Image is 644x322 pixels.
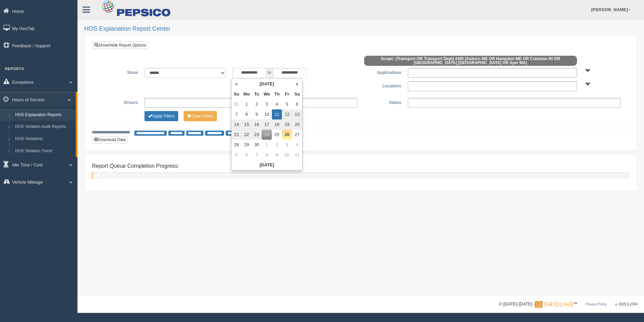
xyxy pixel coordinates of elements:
[361,98,405,106] label: Status
[282,99,292,109] td: 5
[231,99,241,109] td: 31
[241,130,252,140] td: 22
[266,68,273,78] span: to
[364,56,577,66] span: Scope: (Transport OR Transport Dept) AND (Auburn ME OR Hampden ME OR Cranston RI OR [GEOGRAPHIC_D...
[231,79,241,89] th: «
[252,119,262,130] td: 16
[262,99,272,109] td: 3
[231,130,241,140] td: 21
[231,150,241,160] td: 5
[184,111,217,121] button: Change Filter Options
[282,89,292,99] th: Fr
[12,145,76,157] a: HOS Violation Trend
[241,140,252,150] td: 29
[292,119,302,130] td: 20
[252,109,262,119] td: 9
[282,109,292,119] td: 12
[252,140,262,150] td: 30
[231,140,241,150] td: 28
[241,99,252,109] td: 1
[262,130,272,140] td: 24
[12,133,76,145] a: HOS Violations
[12,109,76,121] a: HOS Explanation Reports
[97,98,141,106] label: Drivers
[252,89,262,99] th: Tu
[282,140,292,150] td: 3
[92,42,148,49] a: Show/Hide Report Options
[535,301,573,308] img: Gridline
[262,140,272,150] td: 1
[292,130,302,140] td: 27
[292,150,302,160] td: 11
[586,302,607,306] a: Privacy Policy
[292,109,302,119] td: 13
[241,89,252,99] th: Mo
[262,150,272,160] td: 8
[262,119,272,130] td: 17
[272,89,282,99] th: Th
[12,121,76,133] a: HOS Violation Audit Reports
[282,119,292,130] td: 19
[282,150,292,160] td: 10
[272,130,282,140] td: 25
[252,99,262,109] td: 2
[241,109,252,119] td: 8
[241,119,252,130] td: 15
[92,163,630,169] h4: Report Queue Completion Progress:
[252,130,262,140] td: 23
[231,109,241,119] td: 7
[252,150,262,160] td: 7
[361,68,405,76] label: Applications
[97,68,141,76] label: Show
[84,26,637,32] h2: HOS Explanation Report Center
[231,89,241,99] th: Su
[272,119,282,130] td: 18
[272,99,282,109] td: 4
[282,130,292,140] td: 26
[241,79,292,89] th: [DATE]
[272,109,282,119] td: 11
[615,302,637,306] span: v. 2025.5.2764
[231,160,302,170] th: [DATE]
[292,79,302,89] th: »
[241,150,252,160] td: 6
[262,109,272,119] td: 10
[272,150,282,160] td: 9
[499,301,637,308] div: © [DATE]-[DATE] - ™
[292,140,302,150] td: 4
[272,140,282,150] td: 2
[292,99,302,109] td: 6
[361,81,405,89] label: Locations
[144,111,178,121] button: Change Filter Options
[262,89,272,99] th: We
[92,136,128,143] button: Download Data
[231,119,241,130] td: 14
[292,89,302,99] th: Sa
